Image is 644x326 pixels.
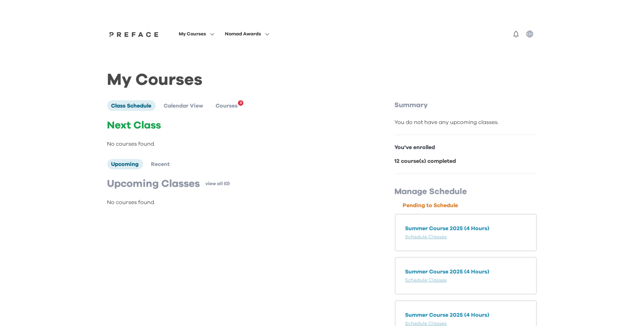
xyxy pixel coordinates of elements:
[395,118,537,126] div: You do not have any upcoming classes.
[107,198,366,206] p: No courses found.
[395,143,537,151] p: You've enrolled
[395,186,537,197] p: Manage Schedule
[111,103,152,109] span: Class Schedule
[151,161,170,167] span: Recent
[395,158,456,164] b: 12 course(s) completed
[225,30,261,38] span: Nomad Awards
[405,224,526,233] p: Summer Course 2025 (4 Hours)
[405,311,526,319] p: Summer Course 2025 (4 Hours)
[107,140,366,148] p: No courses found.
[179,30,206,38] span: My Courses
[107,119,366,132] p: Next Class
[403,201,537,210] p: Pending to Schedule
[164,103,204,109] span: Calendar View
[111,161,139,167] span: Upcoming
[206,180,230,187] a: view all (0)
[108,32,161,37] img: Preface Logo
[240,99,242,107] span: 3
[405,268,526,276] p: Summer Course 2025 (4 Hours)
[107,76,537,84] h1: My Courses
[108,31,161,37] a: Preface Logo
[405,278,447,283] a: Schedule Classes
[395,100,537,110] p: Summary
[405,235,447,239] a: Schedule Classes
[216,103,238,109] span: Courses
[107,178,200,190] p: Upcoming Classes
[223,30,272,38] button: Nomad Awards
[177,30,217,38] button: My Courses
[405,321,447,326] a: Schedule Classes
